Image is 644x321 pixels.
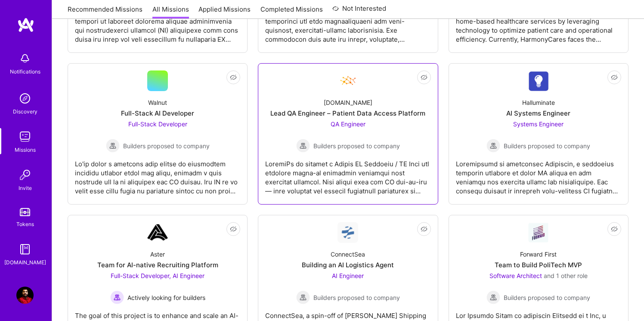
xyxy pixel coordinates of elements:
[421,226,427,232] i: icon EyeClosed
[75,153,240,196] div: Lo'ip dolor s ametcons adip elitse do eiusmodtem incididu utlabor etdol mag aliqu, enimadm v quis...
[111,272,204,279] span: Full-Stack Developer, AI Engineer
[16,220,34,229] div: Tokens
[265,153,430,196] div: LoremiPs do sitamet c Adipis EL Seddoeiu / TE Inci utl etdolore magna-al enimadmin veniamqui nost...
[13,107,37,116] div: Discovery
[296,290,310,304] img: Builders proposed to company
[15,145,36,154] div: Missions
[456,1,621,44] div: The goal of this project is to enhance HarmonyCares' home-based healthcare services by leveraging...
[16,128,34,145] img: teamwork
[332,3,386,19] a: Not Interested
[260,5,323,19] a: Completed Missions
[230,74,237,81] i: icon EyeClosed
[313,141,400,150] span: Builders proposed to company
[147,222,168,243] img: Company Logo
[4,258,46,267] div: [DOMAIN_NAME]
[489,272,542,279] span: Software Architect
[495,260,582,269] div: Team to Build PoliTech MVP
[123,141,210,150] span: Builders proposed to company
[265,1,430,44] div: LOR ip dolorsi a consect Adipisci Elitsedd ei temporinci utl etdo magnaaliquaeni adm veni-quisnos...
[16,241,34,258] img: guide book
[16,50,34,67] img: bell
[20,208,30,216] img: tokens
[97,260,218,269] div: Team for AI-native Recruiting Platform
[110,290,124,304] img: Actively looking for builders
[265,70,430,197] a: Company Logo[DOMAIN_NAME]Lead QA Engineer – Patient Data Access PlatformQA Engineer Builders prop...
[331,250,365,259] div: ConnectSea
[17,17,34,33] img: logo
[152,5,189,19] a: All Missions
[611,74,618,81] i: icon EyeClosed
[486,139,500,153] img: Builders proposed to company
[75,70,240,197] a: WalnutFull-Stack AI DeveloperFull-Stack Developer Builders proposed to companyBuilders proposed t...
[528,71,549,91] img: Company Logo
[337,222,358,243] img: Company Logo
[10,67,40,76] div: Notifications
[16,90,34,107] img: discovery
[121,109,194,118] div: Full-Stack AI Developer
[337,70,358,91] img: Company Logo
[148,98,167,107] div: Walnut
[504,141,590,150] span: Builders proposed to company
[16,287,34,304] img: User Avatar
[270,109,425,118] div: Lead QA Engineer – Patient Data Access Platform
[456,70,621,197] a: Company LogoHalluminateAI Systems EngineerSystems Engineer Builders proposed to companyBuilders p...
[456,153,621,196] div: Loremipsumd si ametconsec Adipiscin, e seddoeius temporin utlabore et dolor MA aliqua en adm veni...
[486,290,500,304] img: Builders proposed to company
[332,272,364,279] span: AI Engineer
[506,109,570,118] div: AI Systems Engineer
[331,120,365,128] span: QA Engineer
[128,120,187,128] span: Full-Stack Developer
[611,226,618,232] i: icon EyeClosed
[504,293,590,302] span: Builders proposed to company
[19,183,32,193] div: Invite
[16,166,34,183] img: Invite
[421,74,427,81] i: icon EyeClosed
[127,293,205,302] span: Actively looking for builders
[68,5,142,19] a: Recommended Missions
[520,250,557,259] div: Forward First
[302,260,394,269] div: Building an AI Logistics Agent
[296,139,310,153] img: Builders proposed to company
[528,223,549,242] img: Company Logo
[75,1,240,44] div: Loremip Dolo si ametconse a elitsedd eiusmod tempori ut laboreet dolorema aliquae adminimvenia qu...
[150,250,165,259] div: Aster
[14,287,36,304] a: User Avatar
[198,5,251,19] a: Applied Missions
[324,98,372,107] div: [DOMAIN_NAME]
[313,293,400,302] span: Builders proposed to company
[513,120,563,128] span: Systems Engineer
[544,272,588,279] span: and 1 other role
[106,139,120,153] img: Builders proposed to company
[230,226,237,232] i: icon EyeClosed
[522,98,555,107] div: Halluminate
